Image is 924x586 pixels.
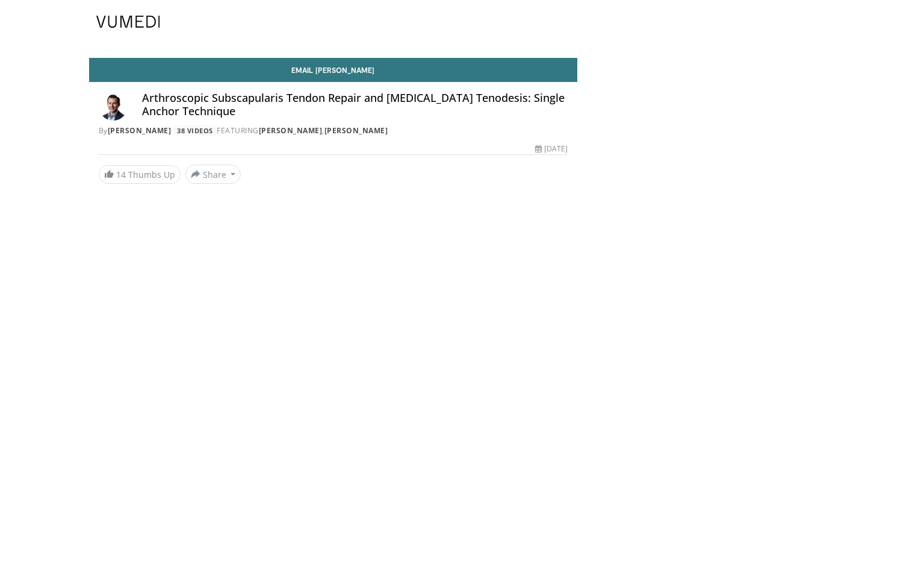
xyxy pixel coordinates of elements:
[99,92,128,121] img: Avatar
[99,125,568,136] div: By FEATURING ,
[259,125,323,136] a: [PERSON_NAME]
[108,125,172,136] a: [PERSON_NAME]
[535,143,568,154] div: [DATE]
[116,169,126,180] span: 14
[173,125,217,136] a: 38 Videos
[185,165,241,184] button: Share
[324,125,388,136] a: [PERSON_NAME]
[142,92,568,118] h4: Arthroscopic Subscapularis Tendon Repair and [MEDICAL_DATA] Tenodesis: Single Anchor Technique
[99,165,181,184] a: 14 Thumbs Up
[96,16,160,28] img: VuMedi Logo
[89,58,578,82] a: Email [PERSON_NAME]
